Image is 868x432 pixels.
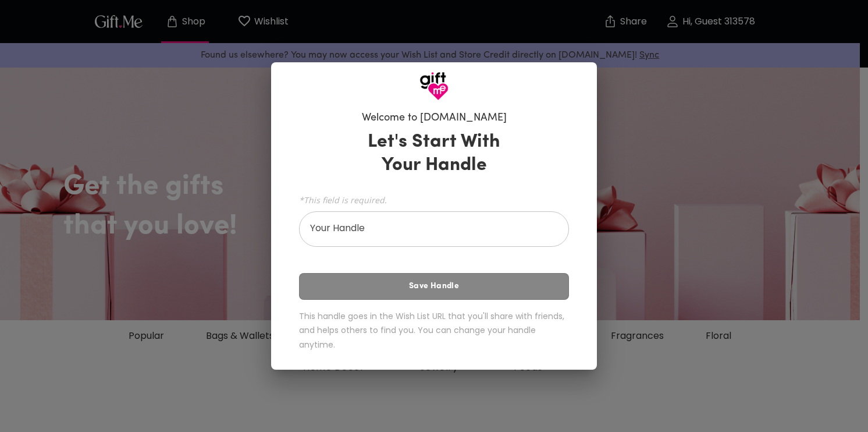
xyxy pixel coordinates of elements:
[299,194,569,206] span: *This field is required.
[299,214,556,247] input: Your Handle
[419,72,449,101] img: GiftMe Logo
[362,111,507,125] h6: Welcome to [DOMAIN_NAME]
[299,309,569,352] h6: This handle goes in the Wish List URL that you'll share with friends, and helps others to find yo...
[353,130,515,177] h3: Let's Start With Your Handle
